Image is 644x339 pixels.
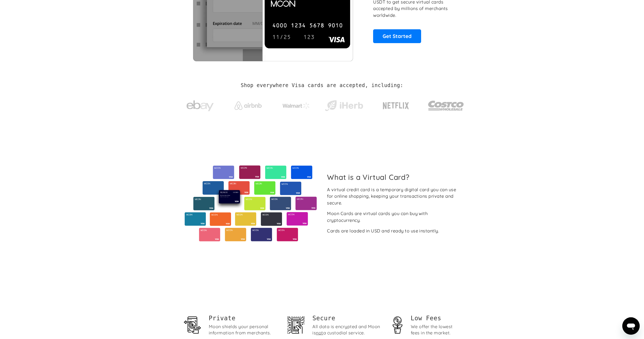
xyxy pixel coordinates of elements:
[389,316,406,334] img: Money stewardship
[324,93,364,116] a: iHerb
[411,314,460,322] h1: Low Fees
[241,82,403,88] h2: Shop everywhere Visa cards are accepted, including:
[184,316,201,334] img: Privacy
[373,29,421,43] a: Get Started
[209,324,279,336] div: Moon shields your personal information from merchants.
[324,99,364,113] img: iHerb
[228,96,268,113] a: Airbnb
[428,95,464,116] img: Costco
[372,94,420,115] a: Netflix
[187,97,214,114] img: ebay
[312,314,382,322] h2: Secure
[287,316,305,334] img: Security
[312,324,382,336] div: All data is encrypted and Moon is a custodial service.
[209,314,279,322] h1: Private
[316,330,323,335] span: not
[276,97,316,112] a: Walmart
[283,103,310,109] img: Walmart
[411,324,460,336] div: We offer the lowest fees in the market.
[622,317,640,335] iframe: Кнопка запуска окна обмена сообщениями
[180,92,220,117] a: ebay
[327,210,460,223] div: Moon Cards are virtual cards you can buy with cryptocurrency.
[327,228,439,234] div: Cards are loaded in USD and ready to use instantly.
[184,165,318,241] img: Virtual cards from Moon
[235,101,262,110] img: Airbnb
[382,99,409,113] img: Netflix
[327,186,460,206] div: A virtual credit card is a temporary digital card you can use for online shopping, keeping your t...
[428,90,464,119] a: Costco
[327,173,460,181] h2: What is a Virtual Card?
